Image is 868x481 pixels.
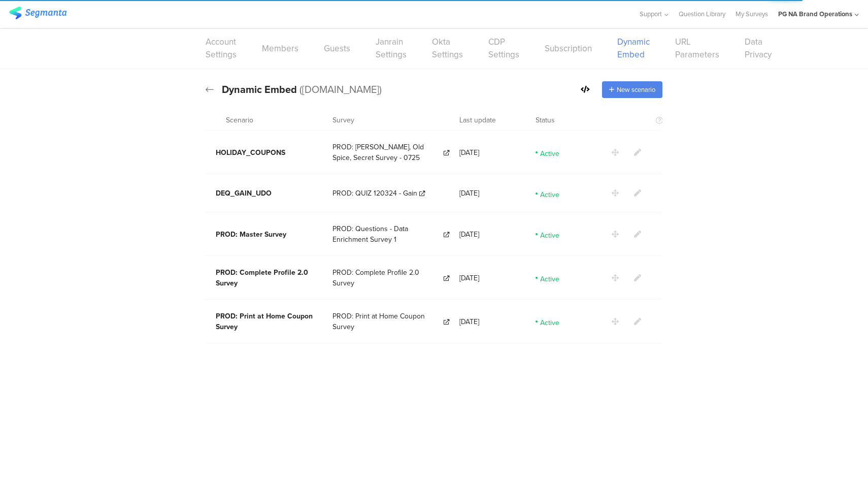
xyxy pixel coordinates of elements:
span: PROD: [PERSON_NAME], Old Spice, Secret Survey - 0725 [332,142,442,163]
span: PROD: Master Survey [216,229,286,240]
a: Guests [324,42,350,55]
a: Data Privacy [745,36,772,61]
span: Support [640,9,662,19]
span: ([DOMAIN_NAME]) [299,82,382,97]
span: New scenario [617,85,655,94]
a: Members [262,42,298,55]
span: [DATE] [459,188,479,199]
span: PROD: QUIZ 120324 - Gain [332,188,417,199]
a: Subscription [545,42,592,55]
span: PROD: Questions - Data Enrichment Survey 1 [332,223,442,245]
span: Scenario [226,115,253,125]
img: segmanta logo [9,7,66,19]
span: Active [540,274,559,282]
a: Okta Settings [432,36,463,61]
span: [DATE] [459,273,479,283]
a: PROD: [PERSON_NAME], Old Spice, Secret Survey - 0725 [332,142,449,163]
a: PROD: Complete Profile 2.0 Survey [332,267,449,288]
span: Active [540,317,559,326]
span: [DATE] [459,316,479,327]
a: Account Settings [206,36,237,61]
a: PROD: Questions - Data Enrichment Survey 1 [332,223,449,245]
span: Active [540,189,559,198]
div: PG NA Brand Operations [778,9,852,19]
span: PROD: Print at Home Coupon Survey [332,311,442,332]
a: PROD: QUIZ 120324 - Gain [332,188,425,199]
span: Last update [459,115,496,125]
span: DEQ_GAIN_UDO [216,188,272,199]
a: PROD: Print at Home Coupon Survey [332,311,449,332]
span: PROD: Complete Profile 2.0 Survey [216,267,308,288]
a: URL Parameters [675,36,719,61]
span: Active [540,230,559,238]
span: PROD: Complete Profile 2.0 Survey [332,267,442,288]
span: PROD: Print at Home Coupon Survey [216,311,313,332]
span: Active [540,148,559,156]
span: HOLIDAY_COUPONS [216,147,285,158]
a: CDP Settings [488,36,519,61]
a: Janrain Settings [376,36,407,61]
span: [DATE] [459,147,479,158]
span: Status [536,115,555,125]
span: Survey [332,115,354,125]
span: Dynamic Embed [222,82,297,97]
span: [DATE] [459,229,479,240]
